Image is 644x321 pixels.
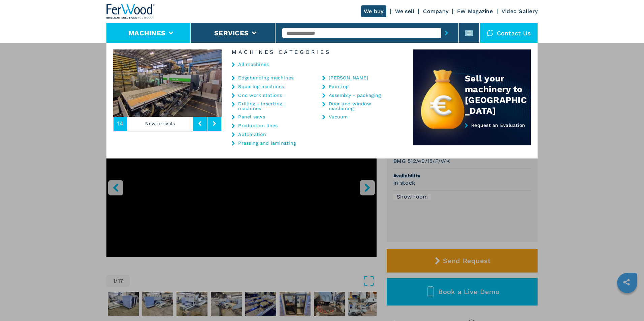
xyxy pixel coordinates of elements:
[127,116,193,131] p: New arrivals
[106,4,155,19] img: Ferwood
[238,114,265,119] a: Panel saws
[238,141,296,145] a: Pressing and laminating
[238,75,293,80] a: Edgebanding machines
[361,5,386,17] a: We buy
[238,62,269,67] a: All machines
[238,123,278,128] a: Production lines
[117,120,124,127] span: 14
[329,75,368,80] a: [PERSON_NAME]
[329,84,348,89] a: Painting
[465,73,531,116] div: Sell your machinery to [GEOGRAPHIC_DATA]
[395,8,415,14] a: We sell
[214,29,249,37] button: Services
[128,29,165,37] button: Machines
[329,101,396,111] a: Door and window machining
[238,101,305,111] a: Drilling - inserting machines
[502,8,538,14] a: Video Gallery
[238,93,282,98] a: Cnc work stations
[480,23,538,43] div: Contact us
[423,8,448,14] a: Company
[238,132,266,137] a: Automation
[222,49,330,117] img: image
[329,93,381,98] a: Assembly - packaging
[238,84,284,89] a: Squaring machines
[113,49,222,117] img: image
[222,49,413,55] h6: Machines Categories
[441,25,452,41] button: submit-button
[413,122,531,146] a: Request an Evaluation
[329,114,348,119] a: Vacuum
[457,8,493,14] a: FW Magazine
[487,30,493,36] img: Contact us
